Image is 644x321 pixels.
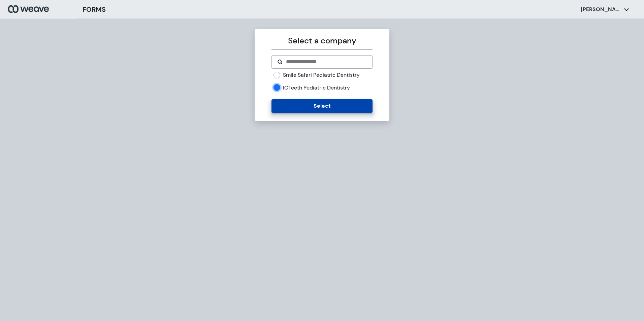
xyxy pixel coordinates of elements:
label: Smile Safari Pediatric Dentistry [283,71,360,79]
h3: FORMS [83,4,106,14]
input: Search [285,58,366,66]
p: [PERSON_NAME] [581,6,621,13]
label: ICTeeth Pediatric Dentistry [283,84,350,92]
button: Select [271,99,372,113]
p: Select a company [271,35,372,47]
